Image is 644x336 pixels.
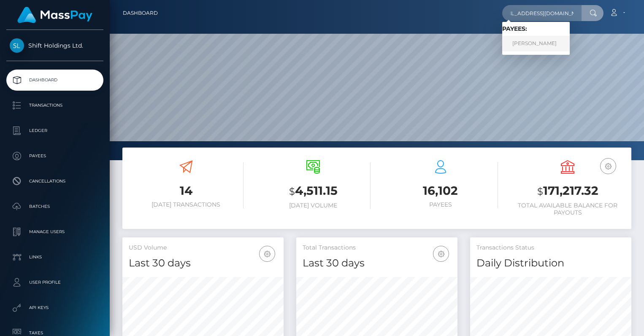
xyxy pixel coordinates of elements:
[129,183,244,199] h3: 14
[6,221,103,242] a: Manage Users
[289,185,295,197] small: $
[6,297,103,318] a: API Keys
[6,272,103,293] a: User Profile
[123,4,158,22] a: Dashboard
[6,171,103,192] a: Cancellations
[6,196,103,217] a: Batches
[6,120,103,141] a: Ledger
[10,38,24,53] img: Shift Holdings Ltd.
[17,7,92,23] img: MassPay Logo
[129,256,277,271] h4: Last 30 days
[10,124,100,137] p: Ledger
[502,25,570,32] h6: Payees:
[10,301,100,314] p: API Keys
[303,256,451,271] h4: Last 30 days
[10,276,100,289] p: User Profile
[383,201,498,208] h6: Payees
[10,99,100,112] p: Transactions
[10,175,100,188] p: Cancellations
[10,251,100,263] p: Links
[383,183,498,199] h3: 16,102
[10,200,100,213] p: Batches
[502,5,582,21] input: Search...
[476,244,625,252] h5: Transactions Status
[511,202,625,216] h6: Total Available Balance for Payouts
[6,42,103,49] span: Shift Holdings Ltd.
[6,70,103,91] a: Dashboard
[10,74,100,86] p: Dashboard
[476,256,625,271] h4: Daily Distribution
[6,145,103,167] a: Payees
[129,244,277,252] h5: USD Volume
[502,36,570,51] a: [PERSON_NAME]
[10,226,100,238] p: Manage Users
[10,150,100,162] p: Payees
[6,95,103,116] a: Transactions
[6,247,103,268] a: Links
[256,202,371,209] h6: [DATE] Volume
[511,183,625,200] h3: 171,217.32
[256,183,371,200] h3: 4,511.15
[129,201,244,208] h6: [DATE] Transactions
[537,185,543,197] small: $
[303,244,451,252] h5: Total Transactions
